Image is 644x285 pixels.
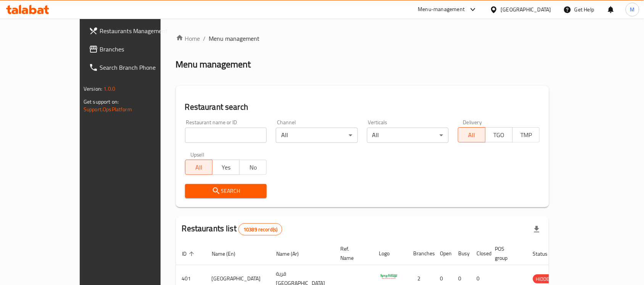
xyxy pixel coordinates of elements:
[182,249,196,258] span: ID
[276,128,358,143] div: All
[471,242,489,265] th: Closed
[501,5,551,14] div: [GEOGRAPHIC_DATA]
[188,162,209,173] span: All
[452,242,471,265] th: Busy
[407,242,434,265] th: Branches
[209,34,260,43] span: Menu management
[238,223,282,235] div: Total records count
[100,63,181,72] span: Search Branch Phone
[83,58,187,77] a: Search Branch Phone
[100,26,181,35] span: Restaurants Management
[176,34,200,43] a: Home
[185,101,540,113] h2: Restaurant search
[418,5,465,14] div: Menu-management
[533,275,556,283] span: HIDDEN
[176,58,251,70] h2: Menu management
[185,184,267,198] button: Search
[83,40,187,58] a: Branches
[185,160,213,175] button: All
[239,226,282,233] span: 10389 record(s)
[373,242,407,265] th: Logo
[203,34,206,43] li: /
[485,127,513,142] button: TGO
[212,249,245,258] span: Name (En)
[276,249,309,258] span: Name (Ar)
[84,97,119,107] span: Get support on:
[190,152,204,157] label: Upsell
[512,127,540,142] button: TMP
[516,130,537,141] span: TMP
[185,128,267,143] input: Search for restaurant name or ID..
[84,104,132,114] a: Support.OpsPlatform
[461,130,482,141] span: All
[83,22,187,40] a: Restaurants Management
[434,242,452,265] th: Open
[239,160,267,175] button: No
[463,120,482,125] label: Delivery
[489,130,510,141] span: TGO
[458,127,485,142] button: All
[630,5,635,14] span: M
[533,249,558,258] span: Status
[182,223,283,235] h2: Restaurants list
[84,84,102,94] span: Version:
[216,162,237,173] span: Yes
[528,220,546,239] div: Export file
[212,160,240,175] button: Yes
[243,162,264,173] span: No
[103,84,115,94] span: 1.0.0
[341,244,364,263] span: Ref. Name
[495,244,518,263] span: POS group
[367,128,449,143] div: All
[191,186,261,196] span: Search
[100,45,181,54] span: Branches
[176,34,549,43] nav: breadcrumb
